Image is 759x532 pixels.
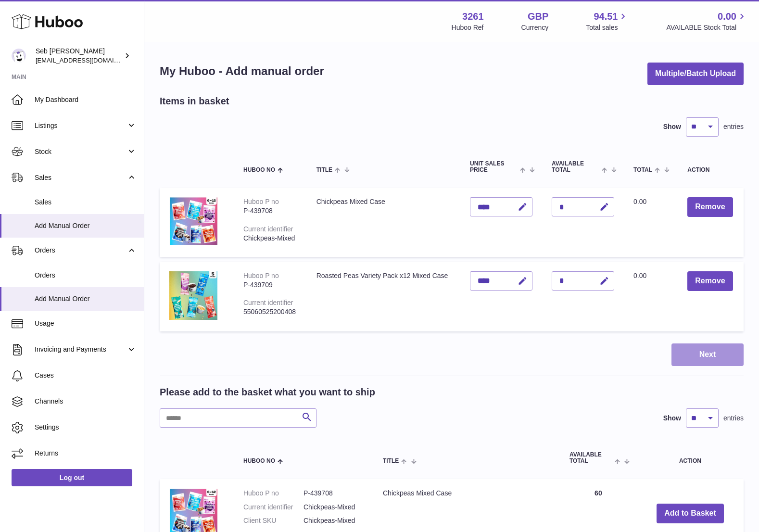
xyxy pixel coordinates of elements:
[243,458,275,464] span: Huboo no
[243,234,297,243] div: Chickpeas-Mixed
[36,56,141,64] span: [EMAIL_ADDRESS][DOMAIN_NAME]
[243,489,304,498] dt: Huboo P no
[160,386,375,399] h2: Please add to the basket what you want to ship
[552,161,599,173] span: AVAILABLE Total
[35,271,137,280] span: Orders
[633,198,646,205] span: 0.00
[304,516,364,525] dd: Chickpeas-Mixed
[687,271,733,291] button: Remove
[304,489,364,498] dd: P-439708
[657,504,724,523] button: Add to Basket
[671,343,744,366] button: Next
[304,503,364,512] dd: Chickpeas-Mixed
[687,197,733,217] button: Remove
[169,271,217,320] img: Roasted Peas Variety Pack x12 Mixed Case
[470,161,518,173] span: Unit Sales Price
[586,10,629,32] a: 94.51 Total sales
[35,147,126,156] span: Stock
[35,95,137,104] span: My Dashboard
[666,23,747,32] span: AVAILABLE Stock Total
[594,10,618,23] span: 94.51
[307,262,460,332] td: Roasted Peas Variety Pack x12 Mixed Case
[35,319,137,328] span: Usage
[633,167,652,173] span: Total
[666,10,747,32] a: 0.00 AVAILABLE Stock Total
[528,10,548,23] strong: GBP
[452,23,484,32] div: Huboo Ref
[243,280,297,290] div: P-439709
[35,246,126,255] span: Orders
[663,414,681,423] label: Show
[35,121,126,130] span: Listings
[36,47,122,65] div: Seb [PERSON_NAME]
[35,198,137,207] span: Sales
[169,197,217,245] img: Chickpeas Mixed Case
[687,167,734,173] div: Action
[35,294,137,304] span: Add Manual Order
[12,49,26,63] img: ecom@bravefoods.co.uk
[718,10,736,23] span: 0.00
[243,198,279,205] div: Huboo P no
[243,167,275,173] span: Huboo no
[243,503,304,512] dt: Current identifier
[462,10,484,23] strong: 3261
[633,272,646,279] span: 0.00
[243,225,293,233] div: Current identifier
[243,299,293,306] div: Current identifier
[243,272,279,279] div: Huboo P no
[647,63,744,85] button: Multiple/Batch Upload
[316,167,332,173] span: Title
[243,516,304,525] dt: Client SKU
[35,449,137,458] span: Returns
[35,345,126,354] span: Invoicing and Payments
[243,206,297,215] div: P-439708
[637,442,744,474] th: Action
[35,397,137,406] span: Channels
[723,414,744,423] span: entries
[35,371,137,380] span: Cases
[569,452,612,464] span: AVAILABLE Total
[521,23,549,32] div: Currency
[160,95,229,108] h2: Items in basket
[35,423,137,432] span: Settings
[243,307,297,317] div: 55060525200408
[663,122,681,131] label: Show
[35,173,126,182] span: Sales
[12,469,132,486] a: Log out
[307,188,460,257] td: Chickpeas Mixed Case
[35,221,137,230] span: Add Manual Order
[723,122,744,131] span: entries
[160,63,324,79] h1: My Huboo - Add manual order
[383,458,399,464] span: Title
[586,23,629,32] span: Total sales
